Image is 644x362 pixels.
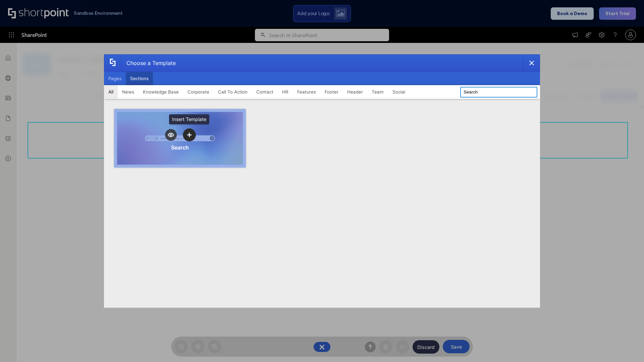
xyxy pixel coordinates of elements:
button: Footer [320,85,343,99]
div: Search [171,144,189,151]
button: Team [367,85,388,99]
button: Header [343,85,367,99]
button: Knowledge Base [139,85,183,99]
div: Choose a Template [121,55,176,71]
button: Features [293,85,320,99]
button: Contact [252,85,278,99]
iframe: Chat Widget [610,330,644,362]
button: All [104,85,118,99]
button: News [118,85,139,99]
button: Corporate [183,85,214,99]
button: Pages [104,72,126,85]
input: Search [460,87,537,98]
button: Call To Action [214,85,252,99]
div: template selector [104,54,540,308]
button: HR [278,85,293,99]
button: Sections [126,72,153,85]
button: Social [388,85,410,99]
